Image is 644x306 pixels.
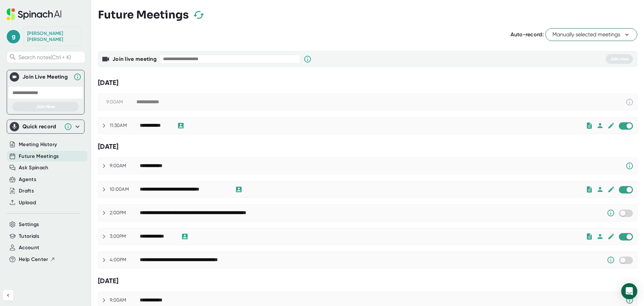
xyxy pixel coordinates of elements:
[545,28,637,41] button: Manually selected meetings
[19,141,57,148] button: Meeting History
[19,164,49,172] button: Ask Spinach
[19,221,39,228] button: Settings
[98,142,637,151] div: [DATE]
[10,120,82,133] div: Quick record
[19,152,59,160] button: Future Meetings
[98,8,189,21] h3: Future Meetings
[19,256,48,263] span: Help Center
[607,209,615,217] svg: Someone has manually disabled Spinach from this meeting.
[610,56,629,62] span: Join now
[626,296,634,304] svg: Spinach requires a video conference link.
[19,232,39,240] button: Tutorials
[98,79,637,87] div: [DATE]
[110,257,140,263] div: 4:00PM
[19,187,34,195] button: Drafts
[10,70,82,84] div: Join Live MeetingJoin Live Meeting
[626,98,634,106] svg: This event has already passed
[511,31,544,38] span: Auto-record:
[607,256,615,264] svg: Someone has manually disabled Spinach from this meeting.
[12,102,79,112] button: Join Now
[7,30,20,43] span: g
[19,244,39,252] button: Account
[19,176,36,183] button: Agents
[22,74,70,80] div: Join Live Meeting
[110,123,140,129] div: 11:30AM
[110,297,140,303] div: 9:00AM
[110,233,140,239] div: 3:00PM
[106,99,137,105] div: 9:00AM
[18,54,83,60] span: Search notes (Ctrl + K)
[11,74,18,80] img: Join Live Meeting
[110,186,140,192] div: 10:00AM
[27,31,77,42] div: Geoff Campbell
[110,163,140,169] div: 9:00AM
[112,56,157,62] b: Join live meeting
[110,210,140,216] div: 2:00PM
[621,283,637,299] div: Open Intercom Messenger
[552,31,630,39] span: Manually selected meetings
[606,54,633,64] button: Join now
[19,199,36,207] button: Upload
[19,256,55,263] button: Help Center
[626,162,634,170] svg: Spinach requires a video conference link.
[98,277,637,285] div: [DATE]
[22,123,61,130] div: Quick record
[36,104,55,110] span: Join Now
